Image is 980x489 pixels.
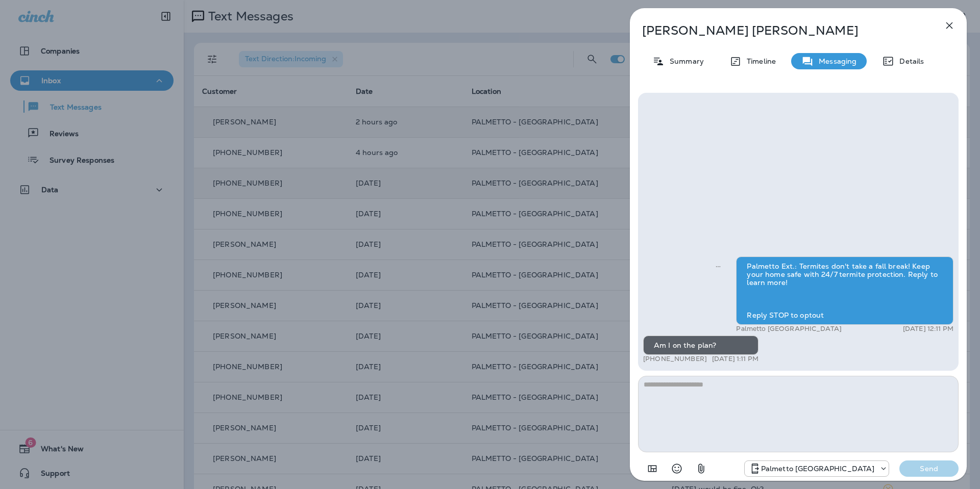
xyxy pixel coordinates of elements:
button: Select an emoji [667,458,687,479]
div: +1 (843) 353-4625 [745,462,889,475]
p: Timeline [742,57,776,65]
p: [DATE] 12:11 PM [903,325,953,333]
p: Palmetto [GEOGRAPHIC_DATA] [736,325,842,333]
div: Am I on the plan? [643,336,758,355]
p: Messaging [814,57,856,65]
p: Palmetto [GEOGRAPHIC_DATA] [761,465,875,473]
button: Add in a premade template [642,458,663,479]
div: Palmetto Ext.: Termites don't take a fall break! Keep your home safe with 24/7 termite protection... [736,256,953,325]
p: Summary [665,57,704,65]
p: [PERSON_NAME] [PERSON_NAME] [642,23,921,38]
span: Sent [716,261,721,270]
p: [DATE] 1:11 PM [712,355,758,363]
p: Details [894,57,924,65]
p: [PHONE_NUMBER] [643,355,707,363]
